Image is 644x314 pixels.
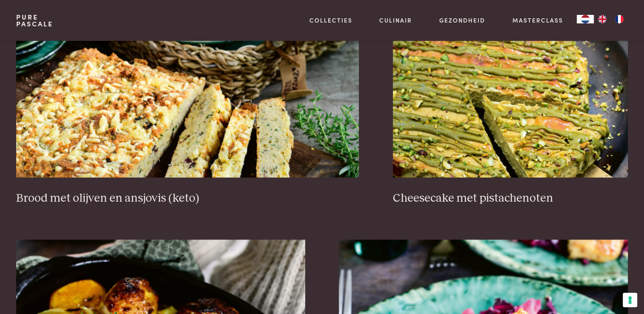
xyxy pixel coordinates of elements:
a: FR [611,15,628,23]
img: Cheesecake met pistachenoten [393,7,628,177]
a: Culinair [379,16,412,25]
a: Collecties [309,16,352,25]
h3: Cheesecake met pistachenoten [393,191,628,206]
a: EN [594,15,611,23]
button: Uw voorkeuren voor toestemming voor trackingtechnologieën [623,293,637,307]
a: Brood met olijven en ansjovis (keto) Brood met olijven en ansjovis (keto) [16,7,359,206]
a: Masterclass [512,16,563,25]
img: Brood met olijven en ansjovis (keto) [16,7,359,177]
aside: Language selected: Nederlands [577,15,628,23]
div: Language [577,15,594,23]
a: PurePascale [16,14,53,27]
ul: Language list [594,15,628,23]
a: Gezondheid [439,16,485,25]
h3: Brood met olijven en ansjovis (keto) [16,191,359,206]
a: Cheesecake met pistachenoten Cheesecake met pistachenoten [393,7,628,206]
a: NL [577,15,594,23]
